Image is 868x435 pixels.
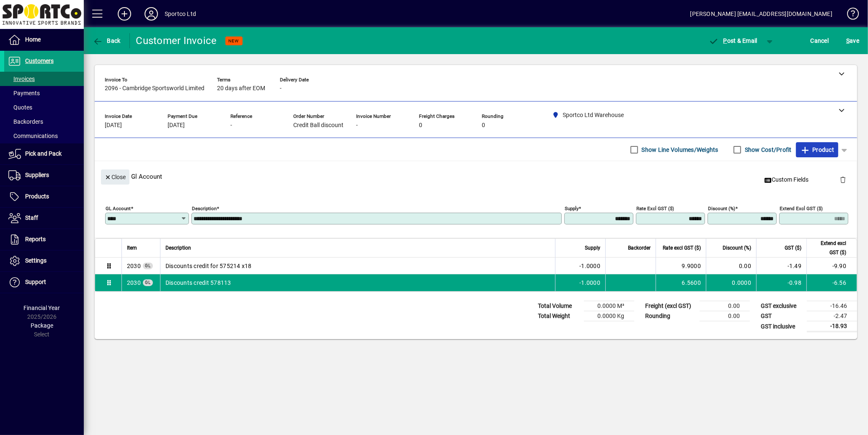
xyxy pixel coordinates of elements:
span: Credit Ball discount [293,122,344,129]
span: 0 [419,122,422,129]
td: 0.00 [700,301,750,311]
span: GL [145,263,151,268]
span: Backorders [8,118,43,125]
td: GST inclusive [757,321,807,332]
a: Suppliers [4,165,84,186]
button: Profile [138,6,165,21]
label: Show Line Volumes/Weights [640,146,718,154]
span: Custom Fields [765,175,809,184]
span: -1.0000 [579,279,600,287]
span: Customers [25,57,54,64]
td: Total Volume [534,301,584,311]
a: Reports [4,229,84,250]
td: 0.00 [700,311,750,321]
a: Knowledge Base [841,2,858,29]
span: GL [145,280,151,285]
td: 0.00 [706,258,756,274]
a: Support [4,272,84,293]
span: -1.0000 [579,262,600,270]
div: [PERSON_NAME] [EMAIL_ADDRESS][DOMAIN_NAME] [690,7,832,21]
span: Invoices [8,76,35,82]
button: Close [101,169,129,185]
button: Delete [833,169,853,190]
span: Rate excl GST ($) [663,243,701,253]
span: Products [25,193,49,200]
a: Products [4,186,84,207]
button: Add [111,6,138,21]
td: 0.0000 Kg [584,311,634,321]
span: Debtor Rebates & Discounts [127,279,141,287]
span: Close [104,170,126,184]
a: Staff [4,208,84,229]
span: Backorder [628,243,651,253]
div: Sportco Ltd [165,7,196,21]
td: -18.93 [807,321,857,332]
a: Payments [4,86,84,100]
td: GST exclusive [757,301,807,311]
span: GST ($) [785,243,801,253]
span: Quotes [8,104,32,111]
span: Reports [25,236,46,242]
span: Payments [8,90,40,96]
span: Staff [25,214,38,221]
label: Show Cost/Profit [743,146,792,154]
app-page-header-button: Close [99,173,132,180]
span: ost & Email [709,37,757,44]
span: Item [127,243,137,253]
span: Discounts credit for 575214 x18 [165,262,252,270]
mat-label: Discount (%) [708,206,735,211]
mat-label: Supply [565,206,579,211]
span: 0 [482,122,485,129]
a: Settings [4,250,84,271]
td: Rounding [641,311,700,321]
span: - [280,85,282,92]
td: -16.46 [807,301,857,311]
td: Freight (excl GST) [641,301,700,311]
td: -0.98 [756,274,806,291]
span: [DATE] [105,122,122,129]
mat-label: GL Account [106,206,131,211]
span: Cancel [811,34,829,47]
div: 6.5600 [661,279,701,287]
button: Post & Email [705,33,762,48]
span: Product [800,143,834,156]
mat-label: Rate excl GST ($) [636,206,674,211]
div: 9.9000 [661,262,701,270]
span: Extend excl GST ($) [812,239,846,257]
span: - [230,122,232,129]
span: Suppliers [25,172,49,178]
td: -9.90 [806,258,857,274]
button: Product [796,142,838,157]
button: Cancel [809,33,831,48]
app-page-header-button: Back [84,33,130,48]
span: Communications [8,133,58,139]
span: 2096 - Cambridge Sportsworld Limited [105,85,204,92]
mat-label: Extend excl GST ($) [780,206,823,211]
span: Support [25,279,46,285]
td: Total Weight [534,311,584,321]
span: P [723,37,727,44]
span: Settings [25,257,46,264]
button: Back [90,33,123,48]
div: Customer Invoice [136,34,217,47]
td: 0.0000 [706,274,756,291]
span: Discount (%) [723,243,751,253]
td: -2.47 [807,311,857,321]
a: Invoices [4,72,84,86]
button: Custom Fields [761,172,812,188]
span: 20 days after EOM [217,85,265,92]
span: Discounts credit 578113 [165,279,231,287]
td: 0.0000 M³ [584,301,634,311]
td: -6.56 [806,274,857,291]
a: Quotes [4,100,84,115]
span: [DATE] [168,122,185,129]
span: Financial Year [24,305,60,311]
td: -1.49 [756,258,806,274]
span: Debtor Rebates & Discounts [127,262,141,270]
a: Communications [4,129,84,143]
span: S [846,37,850,44]
a: Home [4,29,84,50]
td: GST [757,311,807,321]
span: Description [165,243,191,253]
span: NEW [229,38,239,44]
